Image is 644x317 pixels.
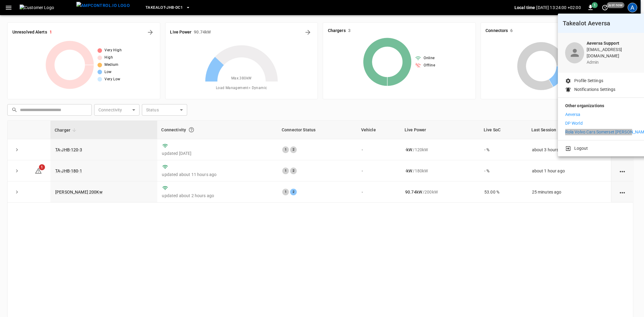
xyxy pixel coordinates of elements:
[565,42,584,63] div: profile-icon
[574,86,616,93] p: Notifications Settings
[587,41,619,46] b: Aeversa Support
[565,120,583,126] p: DP World
[574,145,588,152] p: Logout
[565,111,581,118] p: Aeversa
[574,78,603,84] p: Profile Settings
